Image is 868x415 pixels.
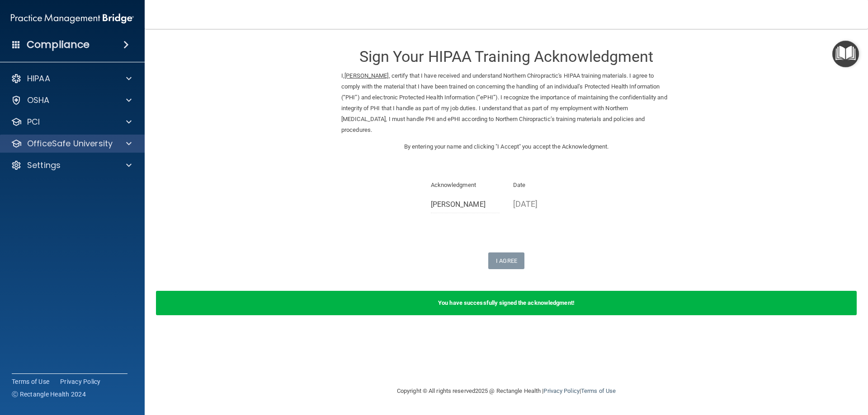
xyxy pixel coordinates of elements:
[543,387,579,394] a: Privacy Policy
[27,38,90,51] h4: Compliance
[11,160,132,171] a: Settings
[341,377,671,406] div: Copyright © All rights reserved 2025 @ Rectangle Health | |
[11,73,132,84] a: HIPAA
[431,196,500,213] input: Full Name
[341,48,671,65] h3: Sign Your HIPAA Training Acknowledgment
[431,180,500,191] p: Acknowledgment
[344,72,388,79] ins: [PERSON_NAME]
[11,117,132,127] a: PCI
[341,141,671,152] p: By entering your name and clicking "I Accept" you accept the Acknowledgment.
[27,160,61,171] p: Settings
[27,138,113,149] p: OfficeSafe University
[27,73,50,84] p: HIPAA
[581,387,616,394] a: Terms of Use
[832,41,859,67] button: Open Resource Center
[60,377,101,386] a: Privacy Policy
[513,196,582,211] p: [DATE]
[12,377,49,386] a: Terms of Use
[11,95,132,106] a: OSHA
[11,138,132,149] a: OfficeSafe University
[341,70,671,135] p: I, , certify that I have received and understand Northern Chiropractic's HIPAA training materials...
[27,117,40,127] p: PCI
[438,299,575,306] b: You have successfully signed the acknowledgment!
[27,95,50,106] p: OSHA
[513,180,582,191] p: Date
[12,390,86,399] span: Ⓒ Rectangle Health 2024
[488,252,524,269] button: I Agree
[11,9,134,28] img: PMB logo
